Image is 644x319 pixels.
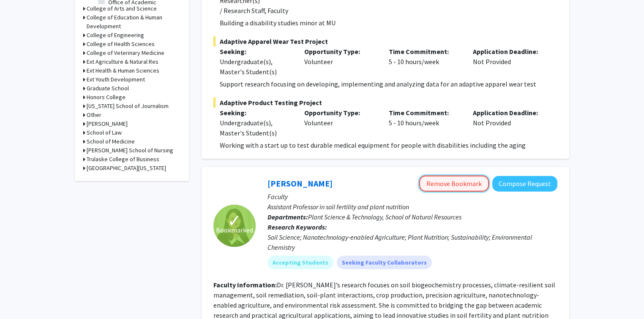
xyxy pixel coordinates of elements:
p: Time Commitment: [389,46,461,57]
p: Working with a start up to test durable medical equipment for people with disabilities including ... [220,140,557,150]
h3: Graduate School [87,84,129,93]
span: Bookmarked [216,225,253,235]
iframe: Chat [6,281,36,313]
b: Departments: [267,213,308,221]
p: Seeking: [220,46,292,57]
b: Faculty Information: [213,281,277,289]
h3: Ext Agriculture & Natural Res [87,57,158,66]
div: Not Provided [467,108,551,138]
p: Application Deadline: [473,108,545,118]
h3: [US_STATE] School of Journalism [87,102,169,111]
div: 5 - 10 hours/week [382,46,467,77]
div: 5 - 10 hours/week [382,108,467,138]
h3: Trulaske College of Business [87,155,159,164]
button: Remove Bookmark [419,176,489,192]
div: Undergraduate(s), Master's Student(s) [220,57,292,77]
h3: [PERSON_NAME] School of Nursing [87,146,173,155]
h3: College of Education & Human Development [87,13,180,31]
p: Support research focusing on developing, implementing and analyzing data for an adaptive apparel ... [220,79,557,89]
p: Seeking: [220,108,292,118]
button: Compose Request to Xiaoping Xin [492,176,557,192]
a: [PERSON_NAME] [267,178,333,189]
p: Assistant Professor in soil fertility and plant nutrition [267,202,557,212]
h3: [GEOGRAPHIC_DATA][US_STATE] [87,164,166,173]
p: Time Commitment: [389,108,461,118]
span: Plant Science & Technology, School of Natural Resources [308,213,461,221]
h3: Ext Health & Human Sciences [87,66,159,75]
p: Opportunity Type: [304,46,376,57]
mat-chip: Accepting Students [267,256,333,269]
h3: School of Law [87,128,122,137]
div: Undergraduate(s), Master's Student(s) [220,118,292,138]
h3: [PERSON_NAME] [87,119,128,128]
h3: College of Health Sciences [87,40,155,49]
h3: College of Arts and Science [87,4,157,13]
h3: Ext Youth Development [87,75,145,84]
p: Building a disability studies minor at MU [220,18,557,28]
span: Adaptive Apparel Wear Test Project [213,36,557,46]
b: Research Keywords: [267,223,327,231]
h3: College of Engineering [87,31,144,40]
span: Adaptive Product Testing Project [213,97,557,108]
div: Volunteer [298,108,382,138]
div: Soil Science; Nanotechnology-enabled Agriculture; Plant Nutrition; Sustainability; Environmental ... [267,232,557,252]
p: Faculty [267,192,557,202]
h3: College of Veterinary Medicine [87,49,164,57]
p: Opportunity Type: [304,108,376,118]
span: ✓ [227,216,242,225]
h3: Other [87,111,101,119]
p: Application Deadline: [473,46,545,57]
h3: School of Medicine [87,137,135,146]
div: Not Provided [467,46,551,77]
div: Volunteer [298,46,382,77]
h3: Honors College [87,93,126,102]
mat-chip: Seeking Faculty Collaborators [337,256,432,269]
